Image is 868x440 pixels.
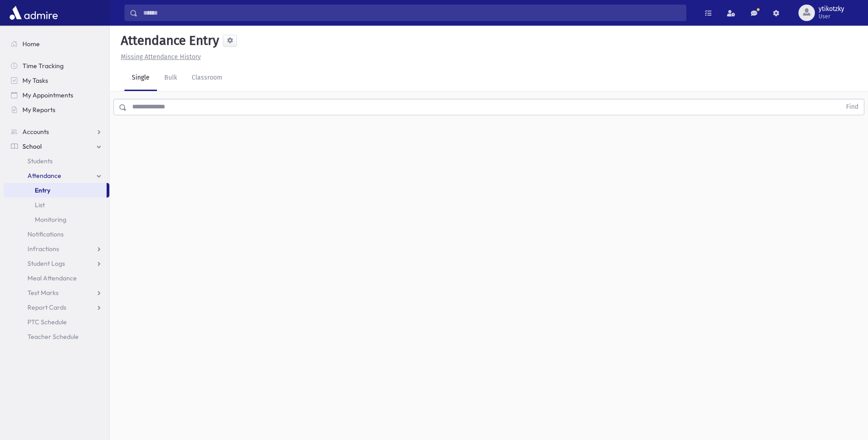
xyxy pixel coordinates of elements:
a: Students [4,154,109,168]
img: AdmirePro [7,4,60,22]
a: Missing Attendance History [117,53,201,61]
a: Entry [4,183,107,198]
span: ytikotzky [819,5,844,13]
a: Teacher Schedule [4,329,109,344]
a: My Appointments [4,88,109,102]
span: User [819,13,844,20]
h5: Attendance Entry [117,33,219,48]
span: Attendance [27,172,61,180]
span: PTC Schedule [27,318,67,326]
a: My Tasks [4,73,109,88]
span: Meal Attendance [27,274,77,282]
span: Entry [35,186,50,194]
a: Notifications [4,227,109,241]
span: Time Tracking [22,62,64,70]
a: Home [4,37,109,51]
span: Students [27,157,53,165]
a: Attendance [4,168,109,183]
span: Accounts [22,128,49,136]
a: Accounts [4,124,109,139]
span: List [35,201,45,209]
a: Monitoring [4,212,109,227]
span: Home [22,40,40,48]
a: Single [124,65,157,91]
span: Notifications [27,230,64,238]
span: Report Cards [27,303,66,311]
span: My Reports [22,106,55,114]
a: PTC Schedule [4,315,109,329]
a: Classroom [184,65,230,91]
span: Teacher Schedule [27,333,79,341]
a: Time Tracking [4,59,109,73]
a: Bulk [157,65,184,91]
a: My Reports [4,102,109,117]
button: Find [841,99,864,115]
input: Search [138,5,686,21]
span: Monitoring [35,215,66,224]
a: Student Logs [4,256,109,271]
a: Test Marks [4,285,109,300]
a: List [4,198,109,212]
a: Report Cards [4,300,109,315]
span: School [22,142,42,150]
span: Infractions [27,245,59,253]
span: Student Logs [27,259,65,268]
a: Infractions [4,241,109,256]
a: Meal Attendance [4,271,109,285]
span: My Tasks [22,76,48,85]
u: Missing Attendance History [121,53,201,61]
span: My Appointments [22,91,73,99]
span: Test Marks [27,289,59,297]
a: School [4,139,109,154]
